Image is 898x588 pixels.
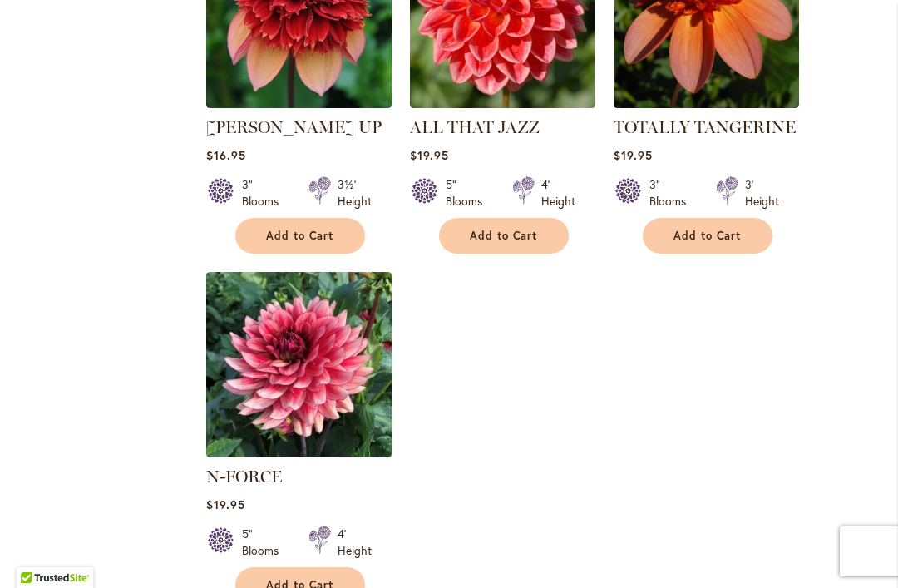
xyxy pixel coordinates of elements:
span: Add to Cart [673,229,742,243]
span: $19.95 [206,497,245,512]
a: [PERSON_NAME] UP [206,117,382,137]
div: 3½' Height [338,176,372,210]
div: 4' Height [338,526,372,559]
div: 3" Blooms [242,176,289,210]
div: 3' Height [745,176,779,210]
a: ALL THAT JAZZ [410,96,595,111]
span: $19.95 [614,147,653,163]
div: 5" Blooms [446,176,492,210]
span: Add to Cart [470,229,538,243]
div: 5" Blooms [242,526,289,559]
span: Add to Cart [266,229,334,243]
span: $16.95 [206,147,246,163]
img: N-FORCE [206,272,392,457]
a: N-FORCE [206,445,392,461]
a: GITTY UP [206,96,392,111]
a: TOTALLY TANGERINE [614,96,799,111]
span: $19.95 [410,147,449,163]
button: Add to Cart [235,218,365,254]
a: TOTALLY TANGERINE [614,117,796,137]
div: 3" Blooms [649,176,696,210]
a: N-FORCE [206,467,282,487]
button: Add to Cart [439,218,569,254]
a: ALL THAT JAZZ [410,117,540,137]
div: 4' Height [541,176,575,210]
iframe: Launch Accessibility Center [12,529,59,576]
button: Add to Cart [643,218,772,254]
